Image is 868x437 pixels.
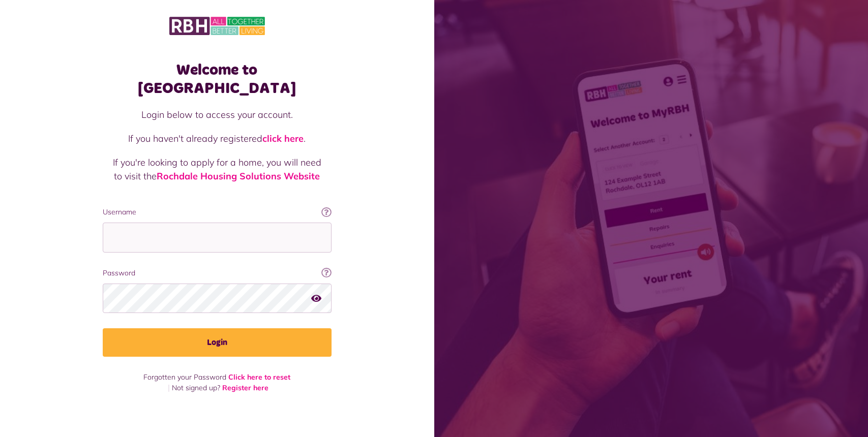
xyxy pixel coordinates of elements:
h1: Welcome to [GEOGRAPHIC_DATA] [103,61,332,98]
span: Forgotten your Password [143,372,226,382]
a: Register here [222,383,268,392]
span: Not signed up? [172,383,220,392]
p: If you haven't already registered . [113,132,321,145]
a: click here [262,133,304,144]
img: MyRBH [169,15,265,37]
label: Password [103,268,332,278]
p: If you're looking to apply for a home, you will need to visit the [113,155,321,183]
button: Login [103,328,332,357]
a: Click here to reset [228,372,290,382]
label: Username [103,207,332,217]
a: Rochdale Housing Solutions Website [157,170,320,182]
p: Login below to access your account. [113,108,321,121]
